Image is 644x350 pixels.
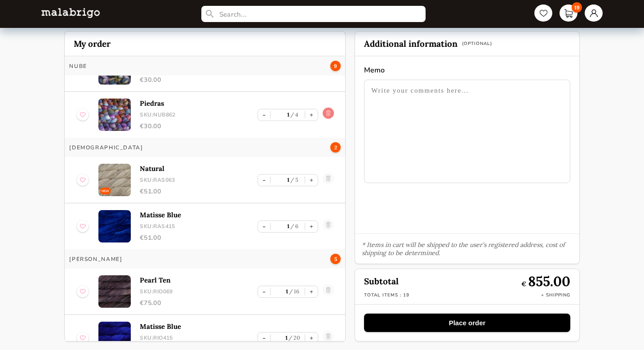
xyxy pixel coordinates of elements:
button: - [258,221,270,232]
p: SKU: RIO069 [140,288,258,295]
p: € 51.00 [140,187,258,196]
h2: My order [65,31,345,56]
p: € 75.00 [140,299,258,307]
p: € 30.00 [140,122,258,130]
button: + [305,221,318,232]
h2: Additional information [355,31,579,56]
button: + [305,286,318,297]
p: NEW [102,189,109,193]
button: - [258,175,270,186]
p: Piedras [140,99,258,108]
p: Matisse Blue [140,322,258,331]
label: 5 [289,176,299,183]
p: SKU: RAS063 [140,176,258,184]
h3: [DEMOGRAPHIC_DATA] [69,144,143,151]
h3: Nube [69,63,87,70]
button: - [258,332,270,344]
img: L5WsItTXhTFtyxb3tkNoXNspfcfOAAWlbXYcuBTUg0FA22wzaAJ6kXiYLTb6coiuTfQf1mE2HwVko7IAAAAASUVORK5CYII= [41,8,100,18]
p: 855.00 [521,273,570,290]
input: Search... [201,6,426,22]
h3: [PERSON_NAME] [69,256,122,263]
span: € [521,280,528,288]
p: € 30.00 [140,76,258,84]
p: + Shipping [541,292,570,298]
p: Total items : 19 [364,292,409,298]
label: (Optional) [462,40,492,47]
label: Memo [364,65,570,75]
img: 0.jpg [98,210,131,242]
button: Place order [364,314,570,332]
strong: Subtotal [364,276,399,287]
label: 6 [289,223,299,229]
label: 4 [289,111,299,118]
img: 0.jpg [98,99,131,131]
button: - [258,109,270,121]
label: 20 [288,334,300,341]
button: + [305,175,318,186]
p: Matisse Blue [140,211,258,219]
span: 5 [330,254,341,264]
p: * Items in cart will be shipped to the user's registered address, cost of shipping to be determined. [355,233,579,264]
a: 19 [560,4,577,22]
span: 2 [330,142,341,153]
p: € 51.00 [140,233,258,242]
img: 0.jpg [98,164,131,196]
button: + [305,109,318,121]
p: SKU: RAS415 [140,223,258,230]
span: 9 [330,61,341,71]
p: SKU: NUB862 [140,111,258,118]
button: + [305,332,318,344]
p: SKU: RIO415 [140,334,258,341]
p: Natural [140,164,258,173]
button: - [258,286,270,297]
img: 0.jpg [98,275,131,308]
span: 19 [572,2,582,13]
p: Pearl Ten [140,276,258,284]
label: 16 [288,288,300,295]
